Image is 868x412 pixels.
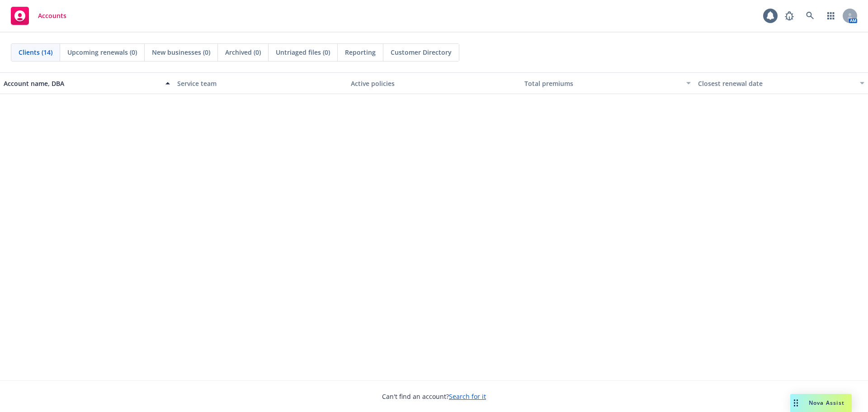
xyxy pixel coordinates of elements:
[276,47,330,57] span: Untriaged files (0)
[391,47,452,57] span: Customer Directory
[174,72,347,94] button: Service team
[524,79,681,88] div: Total premiums
[351,79,517,88] div: Active policies
[790,394,852,412] button: Nova Assist
[698,79,854,88] div: Closest renewal date
[694,72,868,94] button: Closest renewal date
[152,47,210,57] span: New businesses (0)
[345,47,376,57] span: Reporting
[19,47,52,57] span: Clients (14)
[449,392,486,401] a: Search for it
[822,7,840,25] a: Switch app
[4,79,160,88] div: Account name, DBA
[382,392,486,401] span: Can't find an account?
[7,3,70,28] a: Accounts
[521,72,694,94] button: Total premiums
[347,72,521,94] button: Active policies
[67,47,137,57] span: Upcoming renewals (0)
[780,7,798,25] a: Report a Bug
[809,399,844,407] span: Nova Assist
[801,7,819,25] a: Search
[225,47,261,57] span: Archived (0)
[177,79,344,88] div: Service team
[38,12,66,19] span: Accounts
[790,394,802,412] div: Drag to move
